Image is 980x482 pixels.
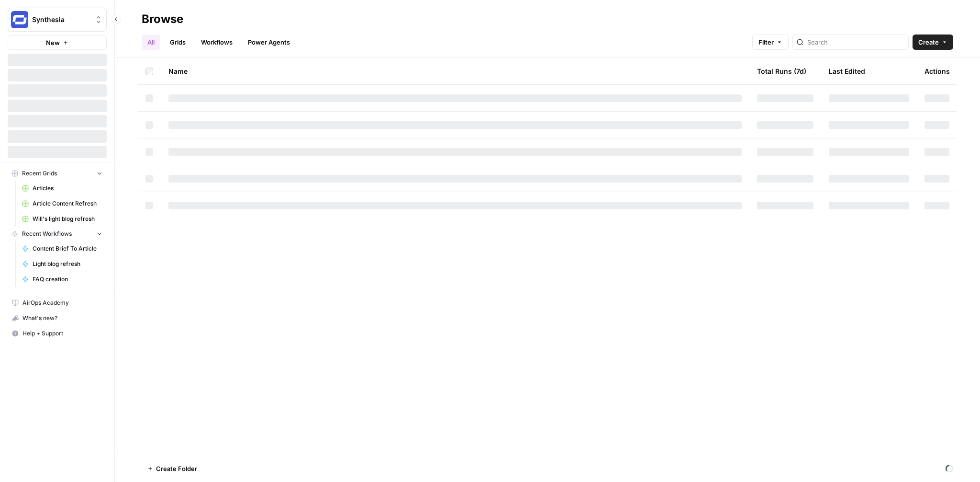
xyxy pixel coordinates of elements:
[33,199,102,208] span: Article Content Refresh
[33,244,102,253] span: Content Brief To Article
[18,181,107,196] a: Articles
[195,34,238,50] a: Workflows
[752,34,789,50] button: Filter
[8,227,107,241] button: Recent Workflows
[8,311,106,325] div: What's new?
[18,211,107,227] a: Will's light blog refresh
[8,8,107,32] button: Workspace: Synthesia
[829,58,865,84] div: Last Edited
[8,35,107,50] button: New
[8,310,107,326] button: What's new?
[33,184,102,193] span: Articles
[758,37,774,47] span: Filter
[18,272,107,287] a: FAQ creation
[924,58,950,84] div: Actions
[142,34,160,50] a: All
[18,256,107,272] a: Light blog refresh
[32,15,90,24] span: Synthesia
[22,298,102,307] span: AirOps Academy
[757,58,806,84] div: Total Runs (7d)
[913,34,953,50] button: Create
[33,260,102,268] span: Light blog refresh
[22,169,57,178] span: Recent Grids
[33,275,102,284] span: FAQ creation
[18,196,107,211] a: Article Content Refresh
[8,326,107,341] button: Help + Support
[8,295,107,310] a: AirOps Academy
[156,464,197,473] span: Create Folder
[33,215,102,223] span: Will's light blog refresh
[142,11,183,27] div: Browse
[22,329,102,338] span: Help + Support
[22,230,72,238] span: Recent Workflows
[142,461,203,476] button: Create Folder
[11,11,28,28] img: Synthesia Logo
[46,38,60,47] span: New
[807,37,904,47] input: Search
[18,241,107,256] a: Content Brief To Article
[168,58,742,84] div: Name
[164,34,191,50] a: Grids
[918,37,939,47] span: Create
[8,166,107,181] button: Recent Grids
[242,34,296,50] a: Power Agents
